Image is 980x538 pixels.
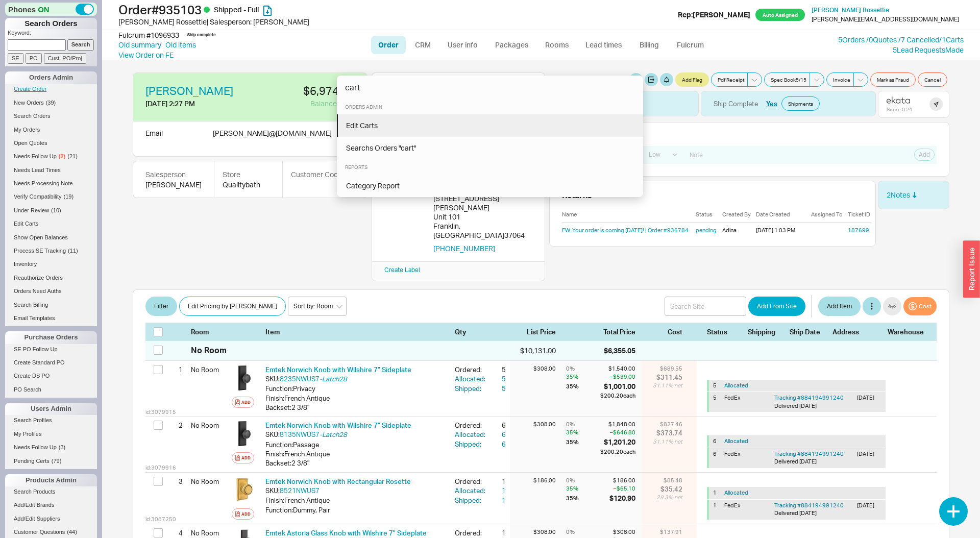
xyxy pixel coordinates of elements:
span: Category Report [346,181,400,190]
div: Orders Admin [337,99,643,114]
div: Reports [337,159,643,175]
span: Searchs Orders "cart" [346,143,416,152]
span: Edit Carts [346,121,378,130]
input: Type a command or search… [337,76,643,99]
